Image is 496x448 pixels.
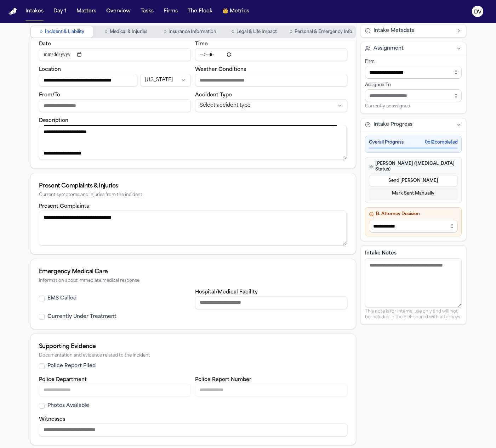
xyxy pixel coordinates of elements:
h4: B. Attorney Decision [369,211,458,217]
div: Documentation and evidence related to the incident [39,353,347,358]
button: Go to Incident & Liability [31,26,93,38]
textarea: Incident description [39,125,347,160]
button: Go to Medical & Injuries [95,26,157,38]
div: Supporting Evidence [39,342,347,351]
label: Hospital/Medical Facility [195,290,258,295]
button: The Flock [185,5,215,18]
input: Assign to staff member [365,89,462,102]
button: Send [PERSON_NAME] [369,175,458,186]
span: Currently unassigned [365,103,410,109]
label: Time [195,41,208,47]
label: Location [39,67,61,72]
input: Weather conditions [195,74,347,86]
div: Emergency Medical Care [39,268,347,276]
input: Select firm [365,66,462,79]
input: From/To destination [39,99,191,112]
label: Date [39,41,51,47]
span: Personal & Emergency Info [295,29,352,35]
button: Incident state [140,74,191,86]
button: Overview [103,5,133,18]
div: Information about immediate medical response [39,278,347,284]
button: crownMetrics [220,5,252,18]
label: Weather Conditions [195,67,246,72]
span: ○ [105,28,108,35]
div: Current symptoms and injuries from the incident [39,192,347,198]
span: Medical & Injuries [110,29,147,35]
button: Tasks [138,5,156,18]
input: Witnesses [39,424,347,436]
div: Firm [365,59,462,65]
span: ○ [231,28,234,35]
span: Overall Progress [369,140,404,145]
button: Go to Insurance Information [159,26,221,38]
label: Photos Available [47,402,89,409]
label: Police Report Filed [47,363,96,370]
label: Police Department [39,377,87,382]
span: Intake Progress [374,121,412,128]
label: Present Complaints [39,204,89,209]
button: Assignment [361,42,466,55]
p: This note is for internal use only and will not be included in the PDF shared with attorneys. [365,309,462,320]
span: 0 of 2 completed [425,140,458,145]
span: Intake Metadata [374,27,415,34]
label: Police Report Number [195,377,251,382]
span: Incident & Liability [45,29,84,35]
span: Insurance Information [169,29,216,35]
label: Witnesses [39,417,65,422]
label: Intake Notes [365,250,462,257]
button: Day 1 [51,5,69,18]
a: Home [8,8,17,15]
button: Firms [161,5,181,18]
input: Police department [39,384,191,397]
button: Go to Personal & Emergency Info [287,26,355,38]
button: Intake Metadata [361,24,466,37]
label: EMS Called [47,295,76,302]
div: Present Complaints & Injuries [39,182,347,190]
img: Finch Logo [8,8,17,15]
button: Mark Sent Manually [369,188,458,199]
div: Assigned To [365,82,462,88]
label: Description [39,118,68,123]
span: ○ [164,28,166,35]
label: From/To [39,93,60,98]
span: Assignment [374,45,404,52]
span: ○ [290,28,292,35]
input: Hospital or medical facility [195,296,347,309]
button: Intakes [23,5,46,18]
label: Currently Under Treatment [47,313,116,320]
input: Incident date [39,48,191,61]
span: ○ [40,28,42,35]
span: Legal & Life Impact [236,29,277,35]
button: Matters [74,5,99,18]
button: Intake Progress [361,118,466,131]
textarea: Intake notes [365,258,462,307]
label: Accident Type [195,93,232,98]
input: Police report number [195,384,347,397]
h4: [PERSON_NAME] ([MEDICAL_DATA] Status) [369,161,458,172]
button: Go to Legal & Life Impact [223,26,285,38]
input: Incident location [39,74,137,86]
input: Incident time [195,48,347,61]
textarea: Present complaints [39,211,347,246]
